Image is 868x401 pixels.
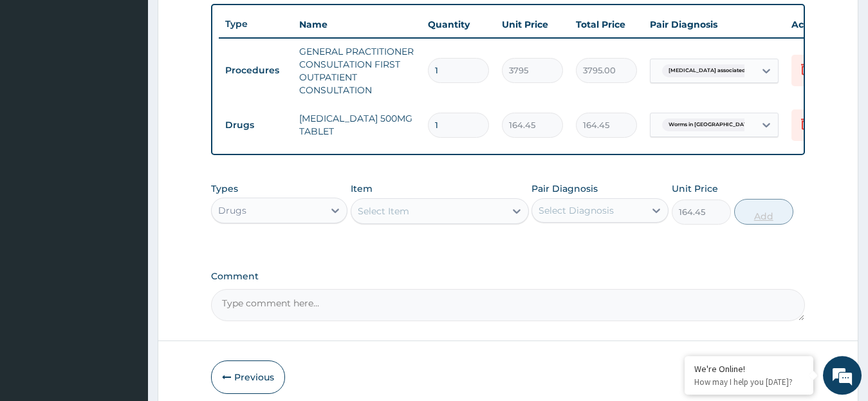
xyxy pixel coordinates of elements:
[421,12,495,37] th: Quantity
[6,266,245,311] textarea: Type your message and hit 'Enter'
[351,182,373,195] label: Item
[211,6,242,37] div: Minimize live chat window
[293,106,421,144] td: [MEDICAL_DATA] 500MG TABLET
[358,205,409,218] div: Select Item
[672,182,718,195] label: Unit Price
[694,363,804,375] div: We're Online!
[218,204,246,217] div: Drugs
[734,199,793,225] button: Add
[531,182,598,195] label: Pair Diagnosis
[495,12,569,37] th: Unit Price
[24,64,52,97] img: d_794563401_company_1708531726252_794563401
[569,12,643,37] th: Total Price
[662,64,776,77] span: [MEDICAL_DATA] associated with he...
[293,12,421,37] th: Name
[219,12,293,36] th: Type
[75,119,178,249] span: We're online!
[643,12,785,37] th: Pair Diagnosis
[219,113,293,137] td: Drugs
[211,360,285,394] button: Previous
[694,377,804,387] p: How may I help you today?
[211,183,238,194] label: Types
[219,59,293,82] td: Procedures
[293,39,421,103] td: GENERAL PRACTITIONER CONSULTATION FIRST OUTPATIENT CONSULTATION
[662,118,759,131] span: Worms in [GEOGRAPHIC_DATA]
[211,271,806,282] label: Comment
[785,12,849,37] th: Actions
[67,72,216,89] div: Chat with us now
[539,204,614,217] div: Select Diagnosis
